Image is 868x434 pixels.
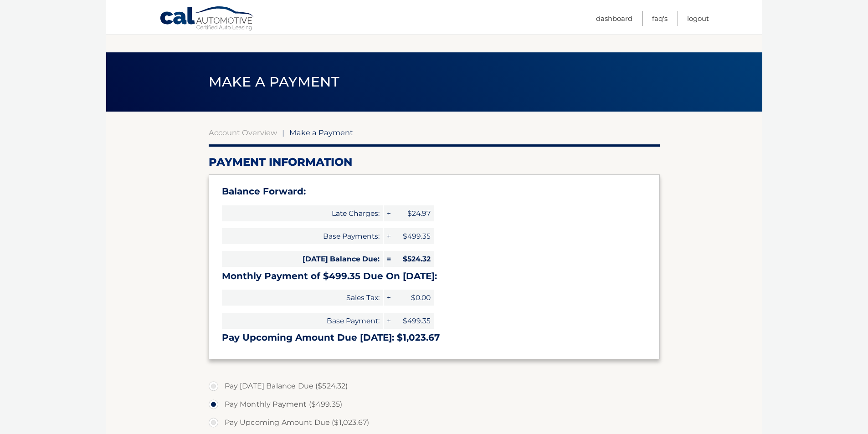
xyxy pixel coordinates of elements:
[222,313,383,329] span: Base Payment:
[209,73,339,90] span: Make a Payment
[652,11,668,26] a: FAQ's
[209,377,660,395] label: Pay [DATE] Balance Due ($524.32)
[159,6,255,32] a: Cal Automotive
[222,271,647,282] h3: Monthly Payment of $499.35 Due On [DATE]:
[384,313,393,329] span: +
[596,11,632,26] a: Dashboard
[393,290,434,306] span: $0.00
[209,155,660,169] h2: Payment Information
[222,332,647,343] h3: Pay Upcoming Amount Due [DATE]: $1,023.67
[393,313,434,329] span: $499.35
[393,251,434,267] span: $524.32
[687,11,709,26] a: Logout
[384,251,393,267] span: =
[222,251,383,267] span: [DATE] Balance Due:
[222,186,647,197] h3: Balance Forward:
[384,290,393,306] span: +
[384,205,393,221] span: +
[393,228,434,244] span: $499.35
[222,290,383,306] span: Sales Tax:
[222,205,383,221] span: Late Charges:
[393,205,434,221] span: $24.97
[282,128,284,137] span: |
[209,395,660,414] label: Pay Monthly Payment ($499.35)
[209,128,277,137] a: Account Overview
[384,228,393,244] span: +
[222,228,383,244] span: Base Payments:
[289,128,353,137] span: Make a Payment
[209,414,660,432] label: Pay Upcoming Amount Due ($1,023.67)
